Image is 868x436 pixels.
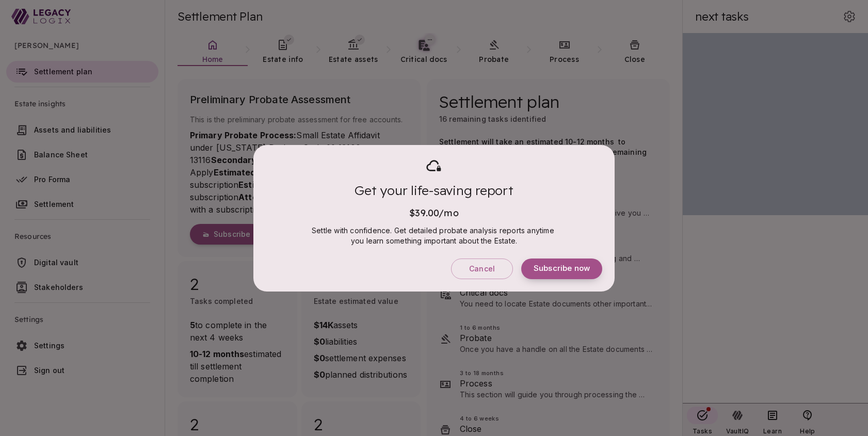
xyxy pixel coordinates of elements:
span: Cancel [469,264,495,273]
button: Cancel [451,259,513,279]
button: Subscribe now [521,259,602,279]
span: Settle with confidence. Get detailed probate analysis reports anytime you learn something importa... [312,226,556,245]
span: $39.00/mo [409,207,458,219]
span: Subscribe now [534,264,590,273]
span: Get your life-saving report [355,182,513,198]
